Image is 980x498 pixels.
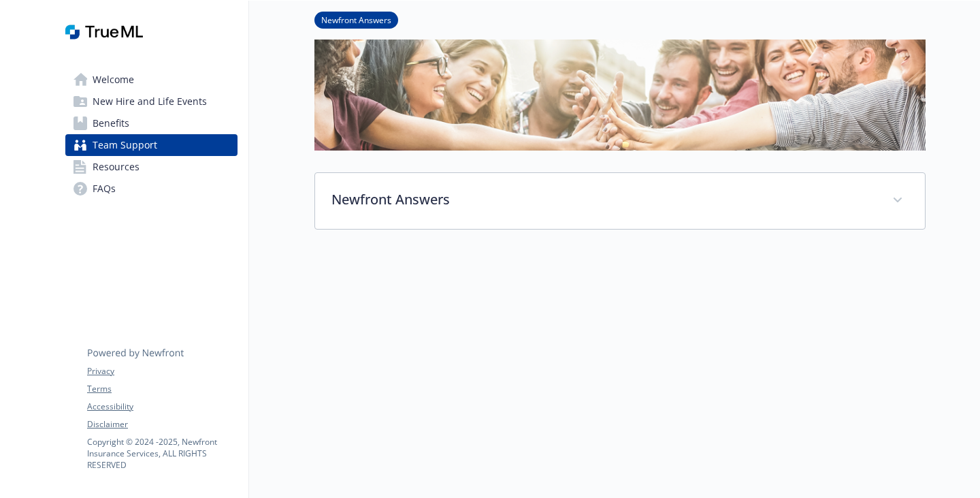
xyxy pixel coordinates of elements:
span: Benefits [93,112,129,134]
span: New Hire and Life Events [93,91,207,112]
a: Privacy [87,365,237,377]
span: Resources [93,156,140,178]
a: Terms [87,383,237,395]
span: Team Support [93,134,157,156]
a: New Hire and Life Events [65,91,238,112]
div: Newfront Answers [315,173,925,229]
a: Accessibility [87,401,237,413]
a: Welcome [65,69,238,91]
img: team support page banner [314,23,926,151]
a: Team Support [65,134,238,156]
a: Resources [65,156,238,178]
a: Disclaimer [87,418,237,431]
p: Copyright © 2024 - 2025 , Newfront Insurance Services, ALL RIGHTS RESERVED [87,436,237,471]
a: Benefits [65,112,238,134]
span: FAQs [93,178,116,200]
a: FAQs [65,178,238,200]
p: Newfront Answers [331,189,876,210]
a: Newfront Answers [314,13,398,26]
span: Welcome [93,69,134,91]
